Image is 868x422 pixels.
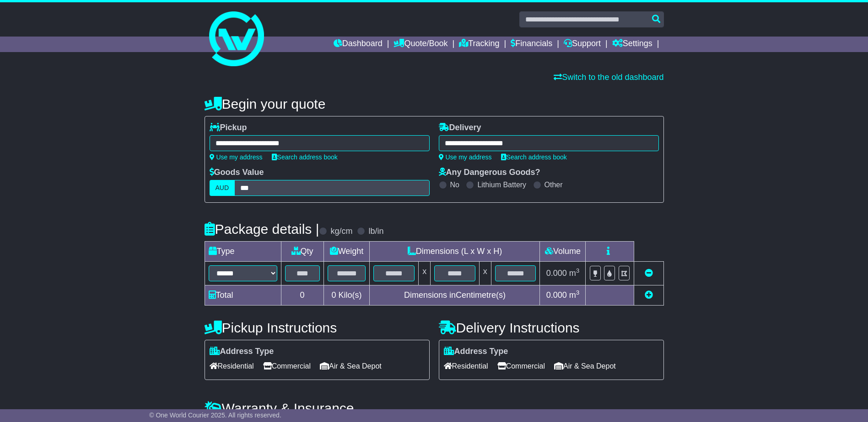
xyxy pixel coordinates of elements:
[479,262,491,285] td: x
[564,37,601,52] a: Support
[263,359,311,373] span: Commercial
[323,285,370,306] td: Kilo(s)
[394,37,447,52] a: Quote/Book
[334,37,383,52] a: Dashboard
[210,123,247,133] label: Pickup
[554,73,663,82] a: Switch to the old dashboard
[545,180,563,189] label: Other
[320,359,382,373] span: Air & Sea Depot
[477,180,526,189] label: Lithium Battery
[281,242,323,262] td: Qty
[149,411,281,419] span: © One World Courier 2025. All rights reserved.
[546,269,567,278] span: 0.000
[210,180,235,196] label: AUD
[323,242,370,262] td: Weight
[569,269,580,278] span: m
[497,359,545,373] span: Commercial
[368,227,383,237] label: lb/in
[281,285,323,306] td: 0
[210,347,274,357] label: Address Type
[205,401,664,416] h4: Warranty & Insurance
[576,289,580,296] sup: 3
[511,37,552,52] a: Financials
[459,37,499,52] a: Tracking
[205,285,281,306] td: Total
[540,242,586,262] td: Volume
[210,153,263,161] a: Use my address
[501,153,567,161] a: Search address book
[205,96,664,111] h4: Begin your quote
[205,320,430,335] h4: Pickup Instructions
[612,37,652,52] a: Settings
[419,262,431,285] td: x
[439,168,540,178] label: Any Dangerous Goods?
[444,347,508,357] label: Address Type
[444,359,488,373] span: Residential
[450,180,459,189] label: No
[370,285,540,306] td: Dimensions in Centimetre(s)
[205,222,319,237] h4: Package details |
[554,359,616,373] span: Air & Sea Depot
[569,290,580,300] span: m
[370,242,540,262] td: Dimensions (L x W x H)
[439,320,664,335] h4: Delivery Instructions
[205,242,281,262] td: Type
[439,123,481,133] label: Delivery
[546,290,567,300] span: 0.000
[272,153,338,161] a: Search address book
[645,290,653,300] a: Add new item
[439,153,492,161] a: Use my address
[210,359,254,373] span: Residential
[645,269,653,278] a: Remove this item
[210,168,264,178] label: Goods Value
[330,227,352,237] label: kg/cm
[331,290,336,300] span: 0
[576,267,580,274] sup: 3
